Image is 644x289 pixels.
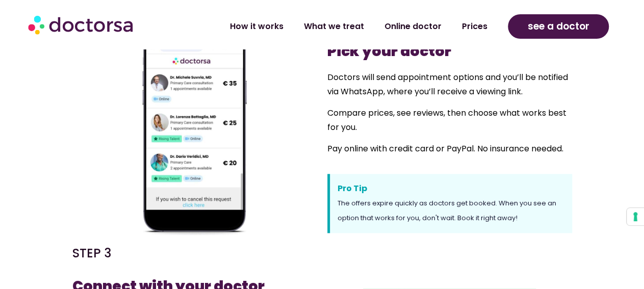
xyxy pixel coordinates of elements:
nav: Menu [173,15,498,38]
a: see a doctor [508,14,609,39]
a: Prices [452,15,498,38]
p: Pay online with credit card or PayPal. No insurance needed. [327,142,572,156]
a: What we treat [294,15,374,38]
strong: Pick your doctor [327,41,451,61]
span: Compare prices, see reviews, then choose what works best for you. [327,107,566,133]
a: Online doctor [374,15,452,38]
span: The offers expire quickly as doctors get booked. When you see an option that works for you, don't... [338,198,556,223]
a: How it works [220,15,294,38]
h5: STEP 3 [72,245,317,261]
span: Pro Tip [338,181,564,196]
span: see a doctor [528,18,589,35]
span: Doctors will send appointment options and you’ll be notified via WhatsApp, where you’ll receive a... [327,71,568,97]
button: Your consent preferences for tracking technologies [627,208,644,225]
